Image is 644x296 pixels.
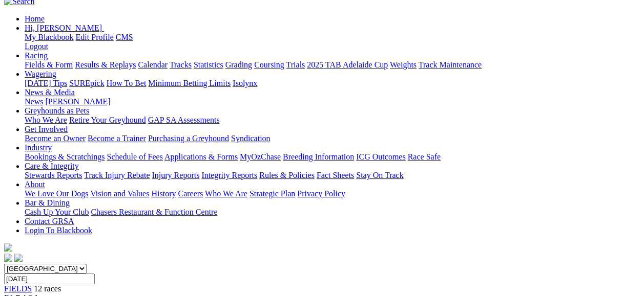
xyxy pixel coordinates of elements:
[419,60,482,69] a: Track Maintenance
[25,97,43,106] a: News
[25,208,640,217] div: Bar & Dining
[152,171,199,179] a: Injury Reports
[75,60,136,69] a: Results & Replays
[25,97,640,106] div: News & Media
[25,134,86,143] a: Become an Owner
[25,60,73,69] a: Fields & Form
[407,152,440,161] a: Race Safe
[25,116,67,124] a: Who We Are
[25,88,75,97] a: News & Media
[76,33,114,41] a: Edit Profile
[25,152,640,162] div: Industry
[69,116,146,124] a: Retire Your Greyhound
[25,106,89,115] a: Greyhounds as Pets
[25,226,92,235] a: Login To Blackbook
[88,134,146,143] a: Become a Trainer
[201,171,257,179] a: Integrity Reports
[25,24,102,32] span: Hi, [PERSON_NAME]
[231,134,270,143] a: Syndication
[25,51,48,60] a: Racing
[25,152,105,161] a: Bookings & Scratchings
[283,152,354,161] a: Breeding Information
[25,70,56,78] a: Wagering
[69,79,104,87] a: SUREpick
[4,274,95,284] input: Select date
[205,189,247,198] a: Who We Are
[25,42,48,51] a: Logout
[250,189,295,198] a: Strategic Plan
[233,79,257,87] a: Isolynx
[25,171,82,179] a: Stewards Reports
[116,33,133,41] a: CMS
[4,254,12,262] img: facebook.svg
[138,60,168,69] a: Calendar
[259,171,315,179] a: Rules & Policies
[356,171,403,179] a: Stay On Track
[148,116,220,124] a: GAP SA Assessments
[4,284,32,293] a: FIELDS
[107,79,147,87] a: How To Bet
[34,284,61,293] span: 12 races
[286,60,305,69] a: Trials
[390,60,417,69] a: Weights
[356,152,405,161] a: ICG Outcomes
[25,180,45,189] a: About
[307,60,388,69] a: 2025 TAB Adelaide Cup
[178,189,203,198] a: Careers
[297,189,345,198] a: Privacy Policy
[25,143,52,152] a: Industry
[25,33,640,51] div: Hi, [PERSON_NAME]
[25,171,640,180] div: Care & Integrity
[25,162,79,170] a: Care & Integrity
[25,116,640,125] div: Greyhounds as Pets
[25,134,640,143] div: Get Involved
[25,198,70,207] a: Bar & Dining
[317,171,354,179] a: Fact Sheets
[25,79,67,87] a: [DATE] Tips
[25,217,74,225] a: Contact GRSA
[240,152,281,161] a: MyOzChase
[25,14,45,23] a: Home
[25,33,74,41] a: My Blackbook
[14,254,23,262] img: twitter.svg
[4,243,12,252] img: logo-grsa-white.png
[194,60,223,69] a: Statistics
[84,171,150,179] a: Track Injury Rebate
[25,24,104,32] a: Hi, [PERSON_NAME]
[90,189,149,198] a: Vision and Values
[107,152,162,161] a: Schedule of Fees
[170,60,192,69] a: Tracks
[148,79,231,87] a: Minimum Betting Limits
[91,208,217,216] a: Chasers Restaurant & Function Centre
[148,134,229,143] a: Purchasing a Greyhound
[25,79,640,88] div: Wagering
[25,60,640,70] div: Racing
[25,189,88,198] a: We Love Our Dogs
[225,60,252,69] a: Grading
[151,189,176,198] a: History
[25,208,89,216] a: Cash Up Your Club
[45,97,110,106] a: [PERSON_NAME]
[254,60,284,69] a: Coursing
[25,125,68,133] a: Get Involved
[25,189,640,198] div: About
[164,152,238,161] a: Applications & Forms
